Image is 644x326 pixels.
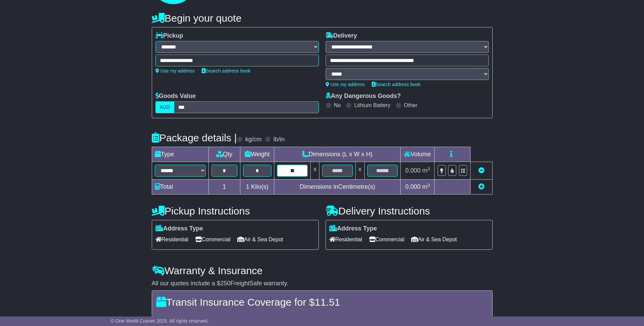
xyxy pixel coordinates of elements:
[152,13,493,24] h4: Begin your quote
[245,136,261,143] label: kg/cm
[355,162,364,180] td: x
[405,167,421,174] span: 0.000
[240,147,274,162] td: Weight
[326,205,493,217] h4: Delivery Instructions
[155,234,188,245] span: Residential
[202,68,251,74] a: Search address book
[208,147,240,162] td: Qty
[326,32,357,40] label: Delivery
[273,136,284,143] label: lb/in
[326,82,365,87] a: Use my address
[422,183,430,190] span: m
[152,280,493,287] div: All our quotes include a $ FreightSafe warranty.
[329,234,362,245] span: Residential
[411,234,457,245] span: Air & Sea Depot
[208,180,240,195] td: 1
[427,183,430,188] sup: 3
[155,101,174,113] label: AUD
[155,93,196,100] label: Goods Value
[237,234,283,245] span: Air & Sea Depot
[354,102,390,108] label: Lithium Battery
[155,32,183,40] label: Pickup
[478,167,484,174] a: Remove this item
[240,180,274,195] td: Kilo(s)
[152,205,319,217] h4: Pickup Instructions
[111,318,209,324] span: © One World Courier 2025. All rights reserved.
[478,183,484,190] a: Add new item
[155,68,195,74] a: Use my address
[315,297,340,308] span: 11.51
[334,102,341,108] label: No
[329,225,377,232] label: Address Type
[372,82,421,87] a: Search address book
[427,166,430,171] sup: 3
[152,180,208,195] td: Total
[401,147,435,162] td: Volume
[155,225,203,232] label: Address Type
[369,234,404,245] span: Commercial
[274,147,401,162] td: Dimensions (L x W x H)
[220,280,231,287] span: 250
[404,102,418,108] label: Other
[405,183,421,190] span: 0.000
[274,180,401,195] td: Dimensions in Centimetre(s)
[246,183,249,190] span: 1
[152,265,493,276] h4: Warranty & Insurance
[195,234,231,245] span: Commercial
[422,167,430,174] span: m
[326,93,401,100] label: Any Dangerous Goods?
[156,297,488,308] h4: Transit Insurance Coverage for $
[311,162,319,180] td: x
[152,132,237,143] h4: Package details |
[152,147,208,162] td: Type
